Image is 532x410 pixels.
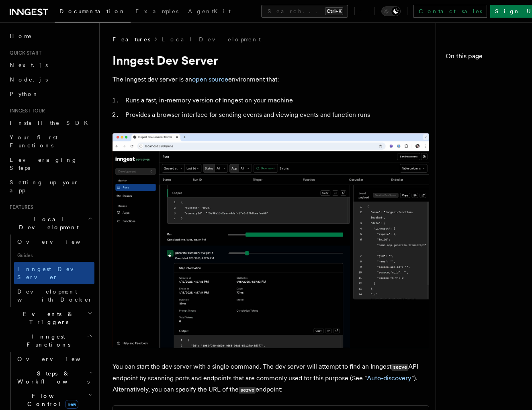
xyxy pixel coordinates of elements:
span: Features [6,204,33,210]
span: Next.js [10,62,48,68]
span: new [65,400,78,409]
li: Provides a browser interface for sending events and viewing events and function runs [123,109,429,120]
a: Next.js [6,58,94,72]
span: Documentation [59,8,126,14]
span: Development with Docker [17,288,93,303]
a: Documentation [55,2,131,22]
kbd: Ctrl+K [325,7,343,15]
a: Development with Docker [14,284,94,307]
h1: Inngest Dev Server [113,53,429,67]
span: Examples [135,8,178,14]
a: AgentKit [183,2,235,22]
span: Setting up your app [10,179,79,194]
span: Python [10,91,39,97]
span: Flow Control [14,392,88,408]
code: serve [391,364,408,371]
span: Node.js [10,76,48,83]
a: Inngest Dev Server [14,262,94,284]
span: Home [10,32,32,40]
a: Auto-discovery [367,374,411,382]
span: AgentKit [188,8,231,14]
span: Inngest Functions [6,332,87,349]
a: open source [192,75,228,83]
span: Events & Triggers [6,310,88,326]
span: Local Development [6,215,88,231]
span: Features [113,35,150,43]
a: Node.js [6,72,94,87]
span: Inngest tour [6,108,45,114]
p: The Inngest dev server is an environment that: [113,74,429,85]
button: Steps & Workflows [14,366,94,389]
span: Overview [17,356,100,362]
a: Examples [131,2,183,22]
h4: On this page [446,51,522,64]
a: Install the SDK [6,116,94,130]
span: Leveraging Steps [10,157,78,171]
a: Overview [14,352,94,366]
a: Local Development [162,35,261,43]
span: Guides [14,249,94,262]
span: Overview [17,239,100,245]
span: Your first Functions [10,134,57,149]
span: Inngest Dev Server [17,266,86,280]
button: Toggle dark mode [381,6,401,16]
img: Dev Server Demo [113,133,429,348]
a: Python [6,87,94,101]
code: serve [239,387,256,394]
span: Steps & Workflows [14,369,90,386]
div: Local Development [6,235,94,307]
button: Events & Triggers [6,307,94,329]
a: Overview [14,235,94,249]
p: You can start the dev server with a single command. The dev server will attempt to find an Innges... [113,361,429,396]
a: Setting up your app [6,175,94,198]
button: Local Development [6,212,94,235]
a: Contact sales [413,5,487,18]
button: Search...Ctrl+K [261,5,348,18]
a: Leveraging Steps [6,153,94,175]
li: Runs a fast, in-memory version of Inngest on your machine [123,95,429,106]
a: Home [6,29,94,43]
button: Inngest Functions [6,329,94,352]
span: Quick start [6,50,41,56]
span: Install the SDK [10,120,93,126]
a: Your first Functions [6,130,94,153]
